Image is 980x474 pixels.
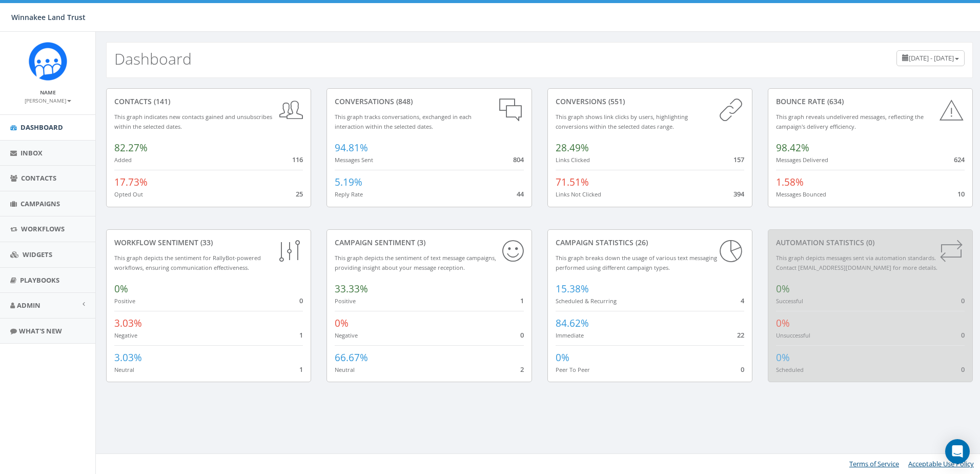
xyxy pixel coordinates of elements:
div: Campaign Statistics [556,238,744,248]
span: 0% [776,282,790,295]
div: Bounce Rate [776,96,965,107]
span: 0 [299,296,303,305]
span: 157 [733,155,744,164]
small: [PERSON_NAME] [25,97,71,104]
span: 0 [741,365,744,374]
small: Opted Out [114,190,143,198]
div: conversions [556,96,744,107]
span: (0) [864,238,874,247]
a: [PERSON_NAME] [25,95,71,105]
span: 15.38% [556,282,589,295]
span: 1 [299,365,303,374]
span: 98.42% [776,141,809,154]
span: 0% [556,351,569,364]
span: 0% [776,317,790,330]
span: 116 [292,155,303,164]
small: Scheduled & Recurring [556,297,617,305]
span: (551) [606,96,625,106]
small: This graph depicts messages sent via automation standards. Contact [EMAIL_ADDRESS][DOMAIN_NAME] f... [776,254,937,271]
small: Name [40,89,56,96]
span: 2 [520,365,524,374]
span: 94.81% [335,141,368,154]
small: Neutral [335,366,355,373]
span: 22 [737,330,744,340]
span: 0% [776,351,790,364]
small: This graph depicts the sentiment for RallyBot-powered workflows, ensuring communication effective... [114,254,261,271]
span: Inbox [21,148,43,157]
small: This graph reveals undelivered messages, reflecting the campaign's delivery efficiency. [776,113,924,130]
span: 1 [520,296,524,305]
span: (141) [152,96,170,106]
span: 3.03% [114,317,142,330]
span: 25 [296,189,303,199]
small: This graph breaks down the usage of various text messaging performed using different campaign types. [556,254,717,271]
span: Dashboard [21,123,63,132]
div: Automation Statistics [776,238,965,248]
span: Campaigns [21,199,60,208]
small: This graph tracks conversations, exchanged in each interaction within the selected dates. [335,113,472,130]
span: 0 [961,296,965,305]
span: 33.33% [335,282,368,295]
span: 0% [335,317,349,330]
small: Successful [776,297,803,305]
small: Negative [335,331,358,339]
div: conversations [335,96,523,107]
span: 624 [954,155,965,164]
small: Links Not Clicked [556,190,601,198]
span: 0% [114,282,128,295]
small: This graph indicates new contacts gained and unsubscribes within the selected dates. [114,113,272,130]
span: Winnakee Land Trust [11,12,86,22]
small: This graph depicts the sentiment of text message campaigns, providing insight about your message ... [335,254,496,271]
span: 28.49% [556,141,589,154]
small: Scheduled [776,366,804,373]
img: Rally_Corp_Icon.png [29,42,67,81]
span: What's New [19,326,62,335]
span: 804 [513,155,524,164]
span: 71.51% [556,175,589,189]
small: Positive [335,297,356,305]
span: 1 [299,330,303,340]
span: 0 [520,330,524,340]
small: Reply Rate [335,190,363,198]
small: Neutral [114,366,134,373]
small: Immediate [556,331,584,339]
small: Messages Sent [335,156,373,164]
small: Negative [114,331,137,339]
span: 10 [957,189,965,199]
div: Open Intercom Messenger [945,439,970,464]
span: Workflows [21,224,65,233]
span: (848) [394,96,413,106]
small: This graph shows link clicks by users, highlighting conversions within the selected dates range. [556,113,688,130]
span: 1.58% [776,175,804,189]
small: Positive [114,297,135,305]
div: Workflow Sentiment [114,238,303,248]
h2: Dashboard [114,50,192,67]
span: 44 [517,189,524,199]
small: Messages Delivered [776,156,828,164]
small: Added [114,156,132,164]
small: Messages Bounced [776,190,826,198]
span: (3) [415,238,425,247]
span: [DATE] - [DATE] [909,53,954,63]
span: 84.62% [556,317,589,330]
span: 394 [733,189,744,199]
small: Peer To Peer [556,366,590,373]
small: Unsuccessful [776,331,810,339]
span: Playbooks [20,275,59,285]
span: 5.19% [335,175,362,189]
span: 82.27% [114,141,148,154]
span: (26) [634,238,648,247]
span: 3.03% [114,351,142,364]
span: Widgets [23,250,52,259]
span: (634) [825,96,844,106]
span: 4 [741,296,744,305]
a: Terms of Service [849,459,899,468]
span: Contacts [21,173,56,183]
a: Acceptable Use Policy [908,459,974,468]
span: 17.73% [114,175,148,189]
span: Admin [17,301,40,310]
small: Links Clicked [556,156,590,164]
span: 0 [961,330,965,340]
div: contacts [114,96,303,107]
span: (33) [198,238,213,247]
